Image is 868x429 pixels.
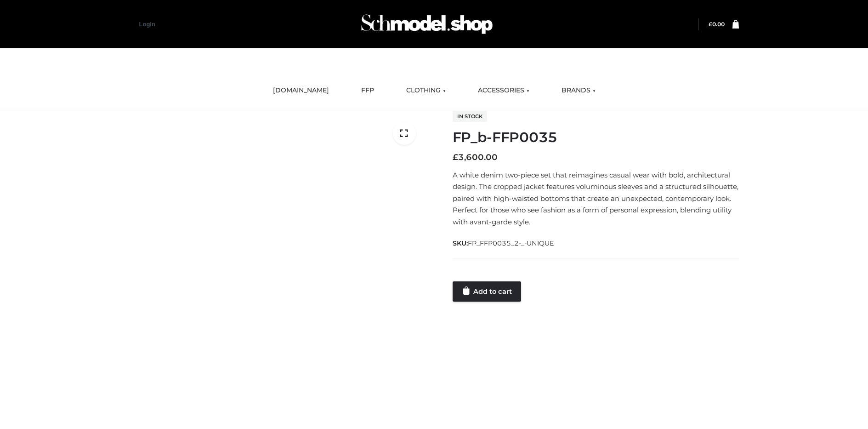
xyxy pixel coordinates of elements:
bdi: 3,600.00 [453,152,498,162]
a: FFP [354,80,381,101]
span: £ [709,21,712,28]
a: Add to cart [453,281,521,302]
p: A white denim two-piece set that reimagines casual wear with bold, architectural design. The crop... [453,169,739,228]
a: [DOMAIN_NAME] [266,80,336,101]
a: BRANDS [555,80,602,101]
a: £0.00 [709,21,725,28]
span: £ [453,152,458,162]
a: CLOTHING [399,80,453,101]
span: SKU: [453,238,555,249]
a: ACCESSORIES [471,80,536,101]
span: FP_FFP0035_2-_-UNIQUE [468,239,554,247]
bdi: 0.00 [709,21,725,28]
a: Login [139,21,155,28]
h1: FP_b-FFP0035 [453,129,739,146]
span: In stock [453,111,487,122]
img: Schmodel Admin 964 [358,6,496,42]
